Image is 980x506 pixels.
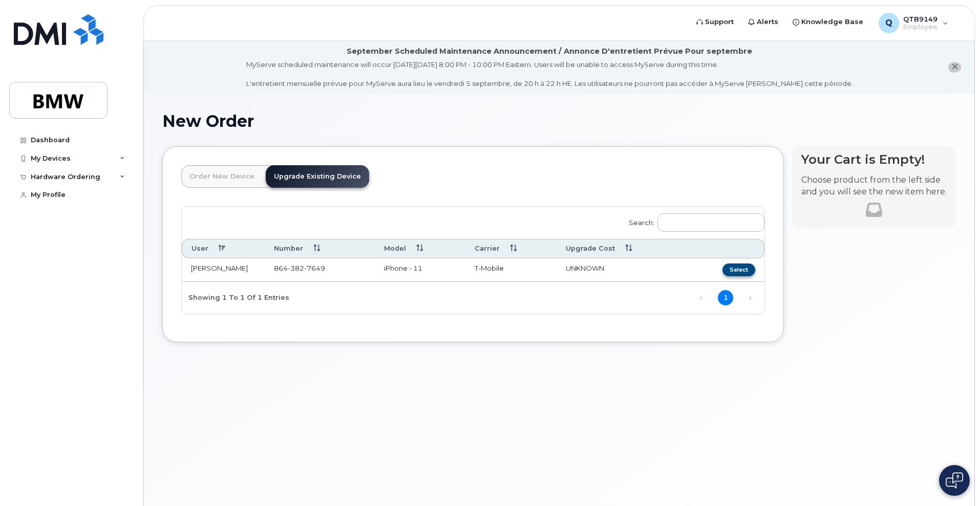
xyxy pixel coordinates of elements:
[693,291,709,306] a: Previous
[375,239,465,258] th: Model: activate to sort column ascending
[801,174,947,198] p: Choose product from the left side and you will see the new item here.
[557,239,685,258] th: Upgrade Cost: activate to sort column ascending
[742,291,758,306] a: Next
[375,258,465,282] td: iPhone - 11
[162,112,956,130] h1: New Order
[801,152,947,166] h4: Your Cart is Empty!
[722,263,755,276] button: Select
[622,207,764,235] label: Search:
[946,472,963,489] img: Open chat
[347,46,752,57] div: September Scheduled Maintenance Announcement / Annonce D'entretient Prévue Pour septembre
[182,258,265,282] td: [PERSON_NAME]
[566,264,604,272] span: UNKNOWN
[657,213,764,232] input: Search:
[465,258,557,282] td: T-Mobile
[304,264,325,272] span: 7649
[265,239,375,258] th: Number: activate to sort column ascending
[948,62,961,73] button: close notification
[288,264,304,272] span: 382
[181,165,263,188] a: Order New Device
[266,165,369,188] a: Upgrade Existing Device
[465,239,557,258] th: Carrier: activate to sort column ascending
[274,264,325,272] span: 864
[718,290,733,305] a: 1
[246,60,853,89] div: MyServe scheduled maintenance will occur [DATE][DATE] 8:00 PM - 10:00 PM Eastern. Users will be u...
[182,289,289,306] div: Showing 1 to 1 of 1 entries
[182,239,265,258] th: User: activate to sort column descending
